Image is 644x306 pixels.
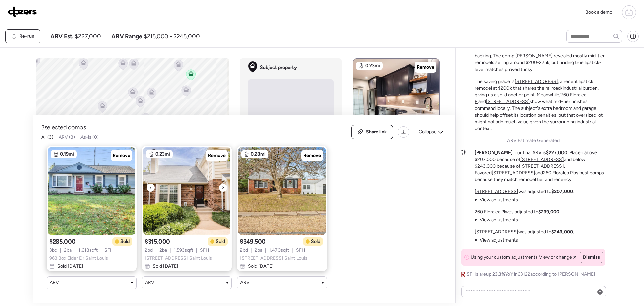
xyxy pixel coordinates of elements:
p: was adjusted to . [475,209,560,215]
summary: View adjustments [475,217,518,223]
span: 1,470 sqft [269,247,289,254]
summary: View adjustments [475,237,518,244]
span: 2 ba [64,247,72,254]
span: Sold [153,263,178,270]
strong: $243,000 [551,229,573,235]
span: Remove [303,152,321,159]
strong: $207,000 [551,189,573,194]
span: | [251,247,252,254]
span: [STREET_ADDRESS] , Saint Louis [145,255,212,262]
a: 260 Floralea Pl [475,209,505,215]
span: | [292,247,293,254]
span: 0.23mi [365,62,380,69]
span: SFH [296,247,305,254]
strong: $239,000 [538,209,559,215]
span: Dismiss [583,254,600,261]
span: 3 selected comps [41,123,86,131]
summary: View adjustments [475,196,518,203]
span: Share link [366,129,387,135]
span: | [74,247,76,254]
span: As-is (0) [80,134,99,140]
span: View adjustments [480,217,518,223]
p: , our final ARV is . Placed above $207,000 because of and below $243,000 because of . Favored and... [475,149,605,183]
a: [STREET_ADDRESS] [486,99,530,104]
span: Sold [311,238,320,245]
span: $227,000 [75,32,101,40]
span: | [170,247,171,254]
span: ARV (3) [59,134,75,140]
span: | [155,247,157,254]
span: 0.23mi [155,151,170,158]
span: 0.28mi [251,151,266,158]
p: was adjusted to . [475,229,574,235]
strong: $227,000 [546,150,567,156]
span: [STREET_ADDRESS] , Saint Louis [240,255,307,262]
a: [STREET_ADDRESS] [475,189,518,194]
span: 2 ba [159,247,167,254]
span: Book a demo [585,9,612,15]
span: ARV [145,279,154,286]
span: 2 bd [240,247,248,254]
span: $315,000 [145,237,170,246]
span: 2 bd [145,247,153,254]
a: [STREET_ADDRESS] [520,157,564,162]
span: ARV Range [111,32,142,40]
a: [STREET_ADDRESS] [520,163,564,169]
a: [STREET_ADDRESS] [515,79,558,84]
a: 260 Floralea Pl [543,170,574,176]
a: View or change [539,254,576,261]
span: 963 Box Elder Dr , Saint Louis [49,255,108,262]
img: Logo [8,6,37,17]
span: Remove [417,64,434,71]
span: SFHs are YoY in 63122 according to [PERSON_NAME] [467,271,595,278]
span: | [60,247,61,254]
span: Sold [120,238,130,245]
span: Collapse [419,129,437,135]
p: was adjusted to . [475,188,574,195]
span: Remove [208,152,226,159]
span: $285,000 [49,237,76,246]
p: The saving grace is , a recent lipstick remodel at $200k that shares the railroad/industrial burd... [475,78,605,132]
span: [DATE] [162,263,178,269]
span: ARV [240,279,250,286]
span: View adjustments [480,197,518,203]
span: | [196,247,197,254]
span: $349,500 [240,237,266,246]
a: [STREET_ADDRESS] [475,229,518,235]
span: Sold [216,238,225,245]
span: Remove [113,152,130,159]
span: Sold [57,263,83,270]
span: View or change [539,254,572,261]
span: Re-run [19,33,34,40]
span: 0.19mi [60,151,74,158]
span: ARV Estimate Generated [507,137,560,144]
span: All (3) [41,134,53,140]
span: Using your custom adjustments [471,254,538,261]
span: Sold [248,263,274,270]
span: $215,000 - $245,000 [144,32,200,40]
span: SFH [200,247,209,254]
span: up 23.3% [486,271,505,277]
span: 3 bd [49,247,57,254]
span: Subject property [260,64,297,71]
span: [DATE] [67,263,83,269]
span: 2 ba [255,247,262,254]
span: [DATE] [257,263,274,269]
span: ARV [50,279,59,286]
a: [STREET_ADDRESS] [492,170,535,176]
span: | [265,247,266,254]
span: View adjustments [480,237,518,243]
span: ARV Est. [50,32,73,40]
strong: [PERSON_NAME] [475,150,513,156]
span: SFH [104,247,114,254]
span: | [100,247,102,254]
